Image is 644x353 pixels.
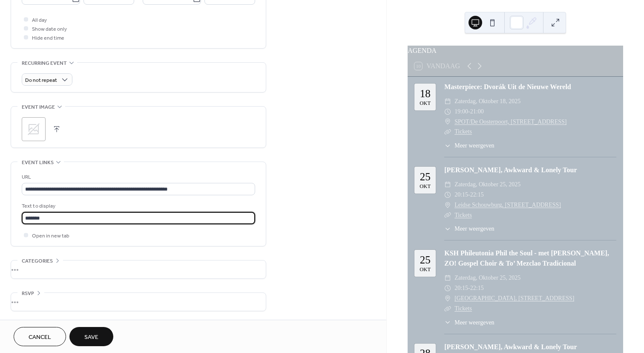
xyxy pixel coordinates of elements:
[468,107,470,117] span: -
[454,179,520,190] span: zaterdag, oktober 25, 2025
[22,173,253,182] div: URL
[444,83,571,90] a: Masterpiece: Dvorák Uit de Nieuwe Wereld
[454,141,494,150] span: Meer weergeven
[454,293,574,304] a: [GEOGRAPHIC_DATA], [STREET_ADDRESS]
[22,257,53,266] span: Categories
[22,158,54,167] span: Event links
[22,59,67,68] span: Recurring event
[444,293,451,304] div: ​
[420,171,431,182] div: 25
[444,224,494,233] button: ​Meer weergeven
[454,200,561,210] a: Leidse Schouwburg, [STREET_ADDRESS]
[444,318,494,327] button: ​Meer weergeven
[444,190,451,200] div: ​
[470,190,484,200] span: 22:15
[454,283,468,293] span: 20:15
[444,283,451,293] div: ​
[454,212,472,218] a: Tickets
[454,117,566,127] a: SPOT/De Oosterpoort, [STREET_ADDRESS]
[454,107,468,117] span: 19:00
[69,327,113,346] button: Save
[22,289,34,298] span: RSVP
[22,103,55,112] span: Event image
[468,190,470,200] span: -
[444,200,451,210] div: ​
[444,318,451,327] div: ​
[444,117,451,127] div: ​
[444,343,577,350] a: [PERSON_NAME], Awkward & Lonely Tour
[444,304,451,314] div: ​
[444,96,451,107] div: ​
[32,16,47,25] span: All day
[454,224,494,233] span: Meer weergeven
[420,255,431,265] div: 25
[444,224,451,233] div: ​
[454,96,520,107] span: zaterdag, oktober 18, 2025
[454,273,520,283] span: zaterdag, oktober 25, 2025
[454,128,472,135] a: Tickets
[444,166,577,174] a: [PERSON_NAME], Awkward & Lonely Tour
[22,117,46,141] div: ;
[420,88,431,99] div: 18
[454,190,468,200] span: 20:15
[444,273,451,283] div: ​
[84,333,98,342] span: Save
[454,318,494,327] span: Meer weergeven
[32,231,69,240] span: Open in new tab
[444,127,451,137] div: ​
[444,249,609,267] a: KSH Phileutonia Phil the Soul - met [PERSON_NAME], ZO! Gospel Choir & To’ Mezclao Tradicional
[444,141,494,150] button: ​Meer weergeven
[444,179,451,190] div: ​
[468,283,470,293] span: -
[11,293,266,311] div: •••
[470,283,484,293] span: 22:15
[444,210,451,220] div: ​
[22,202,253,211] div: Text to display
[420,267,431,272] div: okt
[29,333,51,342] span: Cancel
[420,184,431,189] div: okt
[14,327,66,346] button: Cancel
[454,305,472,312] a: Tickets
[32,34,64,43] span: Hide end time
[444,107,451,117] div: ​
[11,260,266,278] div: •••
[470,107,484,117] span: 21:00
[408,46,623,56] div: AGENDA
[32,25,67,34] span: Show date only
[444,141,451,150] div: ​
[420,101,431,106] div: okt
[25,75,57,85] span: Do not repeat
